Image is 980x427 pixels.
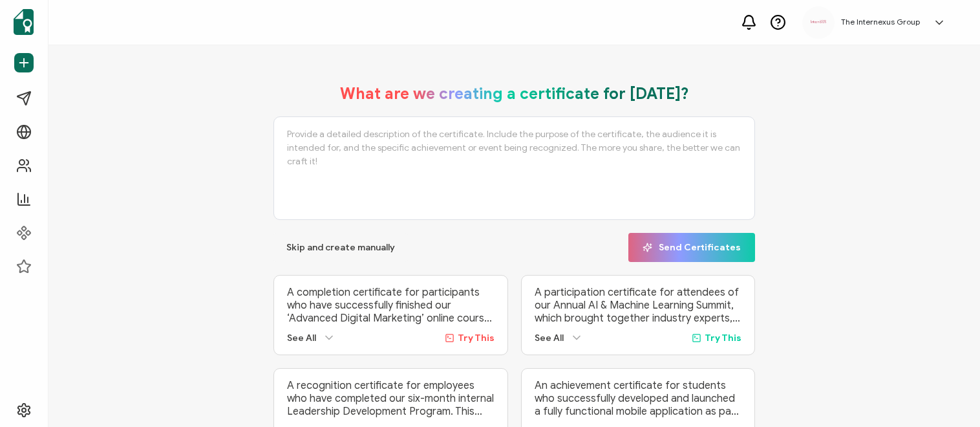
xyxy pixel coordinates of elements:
img: sertifier-logomark-colored.svg [14,9,34,35]
span: See All [287,333,316,344]
p: A recognition certificate for employees who have completed our six-month internal Leadership Deve... [287,379,494,418]
span: Try This [458,333,495,344]
button: Send Certificates [628,233,755,262]
span: Try This [705,333,741,344]
span: See All [535,333,564,344]
h1: What are we creating a certificate for [DATE]? [340,84,689,104]
h5: The Internexus Group [841,17,920,27]
span: Skip and create manually [286,243,395,252]
p: An achievement certificate for students who successfully developed and launched a fully functiona... [535,379,741,418]
button: Skip and create manually [273,233,408,262]
span: Send Certificates [643,243,741,252]
p: A completion certificate for participants who have successfully finished our ‘Advanced Digital Ma... [287,286,494,325]
img: 9871a9dd-a14d-44ad-a85b-e025478b801b.png [809,17,828,27]
p: A participation certificate for attendees of our Annual AI & Machine Learning Summit, which broug... [535,286,741,325]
